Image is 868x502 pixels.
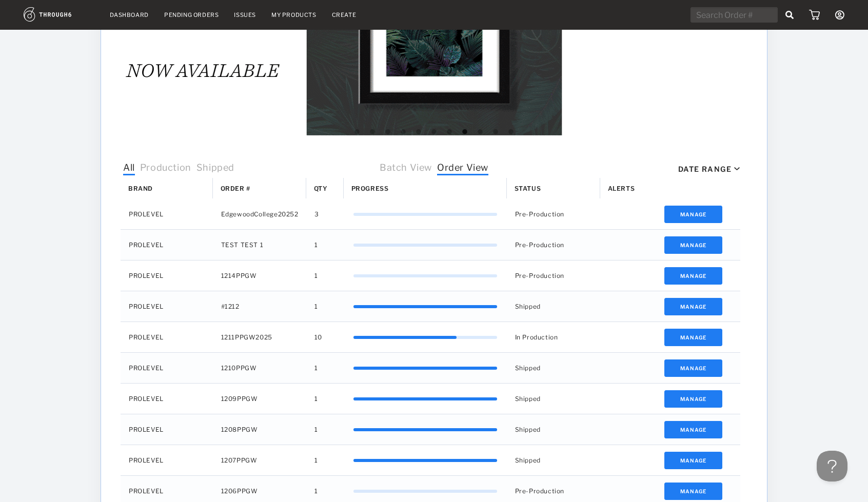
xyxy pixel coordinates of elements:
[332,11,357,18] a: Create
[507,414,600,445] div: Shipped
[664,329,722,346] button: Manage
[121,414,213,445] div: PROLEVEL
[121,445,740,476] div: Press SPACE to select this row.
[314,362,318,375] span: 1
[314,185,328,192] span: Qty
[664,359,722,377] button: Manage
[507,260,600,291] div: Pre-Production
[221,185,250,192] span: Order #
[110,11,149,18] a: Dashboard
[121,230,740,260] div: Press SPACE to select this row.
[213,353,306,383] div: 1210PPGW
[213,199,306,229] div: EdgewoodCollege20252
[490,127,501,137] button: 10
[691,7,778,23] input: Search Order #
[664,206,722,223] button: Manage
[352,127,362,137] button: 1
[128,185,153,192] span: Brand
[429,127,439,137] button: 6
[678,165,732,173] div: Date Range
[664,421,722,438] button: Manage
[664,298,722,315] button: Manage
[351,185,389,192] span: Progress
[121,414,740,445] div: Press SPACE to select this row.
[734,167,740,171] img: icon_caret_down_black.69fb8af9.svg
[121,384,213,414] div: PROLEVEL
[213,445,306,475] div: 1207PPGW
[507,199,600,229] div: Pre-Production
[121,445,213,475] div: PROLEVEL
[664,390,722,408] button: Manage
[314,300,318,313] span: 1
[507,322,600,352] div: In Production
[123,162,135,175] span: All
[608,185,635,192] span: Alerts
[507,353,600,383] div: Shipped
[121,353,213,383] div: PROLEVEL
[314,423,318,436] span: 1
[196,162,234,175] span: Shipped
[398,127,408,137] button: 4
[121,291,740,322] div: Press SPACE to select this row.
[507,291,600,322] div: Shipped
[213,414,306,445] div: 1208PPGW
[664,236,722,254] button: Manage
[121,322,213,352] div: PROLEVEL
[213,384,306,414] div: 1209PPGW
[121,322,740,353] div: Press SPACE to select this row.
[140,162,191,175] span: Production
[314,485,318,498] span: 1
[121,199,740,230] div: Press SPACE to select this row.
[475,127,485,137] button: 9
[460,127,470,137] button: 8
[121,260,740,291] div: Press SPACE to select this row.
[314,331,322,344] span: 10
[367,127,378,137] button: 2
[507,230,600,260] div: Pre-Production
[121,230,213,260] div: PROLEVEL
[314,392,318,406] span: 1
[234,11,256,18] a: Issues
[507,445,600,475] div: Shipped
[121,384,740,414] div: Press SPACE to select this row.
[121,353,740,384] div: Press SPACE to select this row.
[121,260,213,291] div: PROLEVEL
[413,127,424,137] button: 5
[121,199,213,229] div: PROLEVEL
[121,291,213,322] div: PROLEVEL
[380,162,432,175] span: Batch View
[809,10,820,20] img: icon_cart.dab5cea1.svg
[506,127,516,137] button: 11
[664,267,722,285] button: Manage
[437,162,488,175] span: Order View
[314,269,318,283] span: 1
[664,452,722,469] button: Manage
[507,384,600,414] div: Shipped
[213,260,306,291] div: 1214PPGW
[271,11,317,18] a: My Products
[213,322,306,352] div: 1211PPGW2025
[24,7,94,22] img: logo.1c10ca64.svg
[164,11,219,18] a: Pending Orders
[383,127,393,137] button: 3
[213,291,306,322] div: #1212
[314,454,318,467] span: 1
[817,451,847,481] iframe: Toggle Customer Support
[664,483,722,500] button: Manage
[213,230,306,260] div: TEST TEST 1
[444,127,455,137] button: 7
[314,238,318,252] span: 1
[515,185,541,192] span: Status
[314,208,319,221] span: 3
